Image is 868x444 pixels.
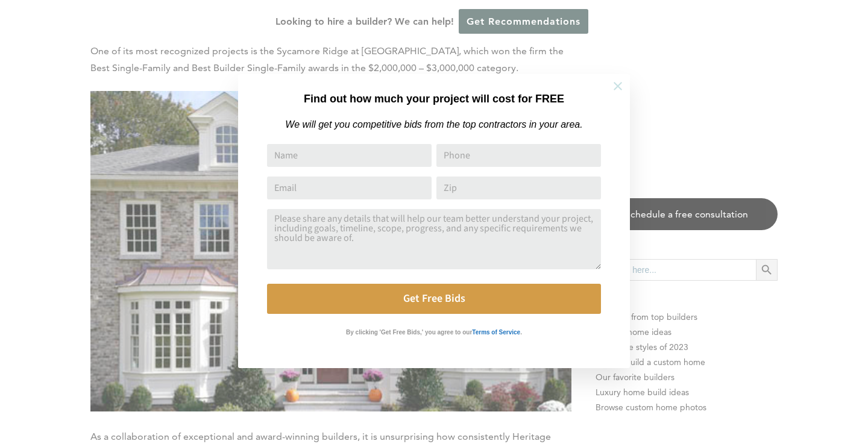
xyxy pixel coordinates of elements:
[346,329,472,336] strong: By clicking 'Get Free Bids,' you agree to our
[436,144,601,167] input: Phone
[472,326,520,336] a: Terms of Service
[267,209,601,269] textarea: Comment or Message
[472,329,520,336] strong: Terms of Service
[285,119,582,130] em: We will get you competitive bids from the top contractors in your area.
[597,65,639,107] button: Close
[436,177,601,199] input: Zip
[267,284,601,314] button: Get Free Bids
[304,93,564,105] strong: Find out how much your project will cost for FREE
[637,357,854,430] iframe: Drift Widget Chat Controller
[267,144,432,167] input: Name
[520,329,522,336] strong: .
[267,177,432,199] input: Email Address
